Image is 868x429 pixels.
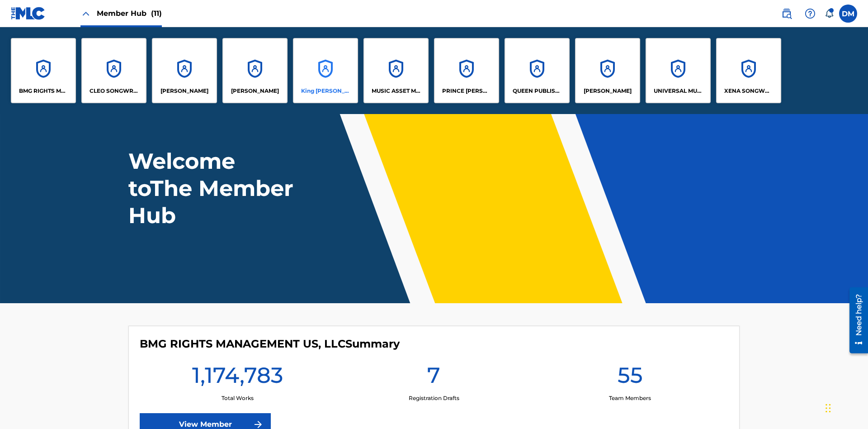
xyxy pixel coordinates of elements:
a: AccountsQUEEN PUBLISHA [505,38,570,103]
h4: BMG RIGHTS MANAGEMENT US, LLC [140,337,400,351]
a: Public Search [778,5,796,23]
a: AccountsPRINCE [PERSON_NAME] [434,38,499,103]
div: Notifications [825,9,834,18]
p: XENA SONGWRITER [724,87,774,95]
a: AccountsKing [PERSON_NAME] [293,38,358,103]
a: AccountsMUSIC ASSET MANAGEMENT (MAM) [363,38,429,103]
a: AccountsUNIVERSAL MUSIC PUB GROUP [646,38,711,103]
p: BMG RIGHTS MANAGEMENT US, LLC [19,87,68,95]
h1: 1,174,783 [192,362,283,394]
div: User Menu [839,5,857,23]
h1: 55 [618,362,643,394]
span: (11) [151,9,162,18]
iframe: Resource Center [843,284,868,358]
p: Registration Drafts [409,394,459,402]
img: help [805,8,816,19]
p: UNIVERSAL MUSIC PUB GROUP [654,87,703,95]
a: Accounts[PERSON_NAME] [152,38,217,103]
div: Drag [826,395,831,422]
p: MUSIC ASSET MANAGEMENT (MAM) [372,87,421,95]
h1: 7 [427,362,440,394]
a: Accounts[PERSON_NAME] [575,38,640,103]
p: King McTesterson [301,87,350,95]
span: Member Hub [97,8,162,19]
p: PRINCE MCTESTERSON [442,87,491,95]
img: MLC Logo [11,7,46,20]
a: AccountsBMG RIGHTS MANAGEMENT US, LLC [11,38,76,103]
p: EYAMA MCSINGER [231,87,279,95]
p: RONALD MCTESTERSON [584,87,632,95]
div: Help [801,5,819,23]
a: AccountsCLEO SONGWRITER [81,38,146,103]
a: AccountsXENA SONGWRITER [716,38,781,103]
p: ELVIS COSTELLO [160,87,208,95]
p: Team Members [609,394,651,402]
a: Accounts[PERSON_NAME] [222,38,288,103]
iframe: Chat Widget [823,386,868,429]
p: QUEEN PUBLISHA [513,87,562,95]
p: CLEO SONGWRITER [90,87,139,95]
h1: Welcome to The Member Hub [128,148,297,229]
img: Close [80,8,91,19]
p: Total Works [222,394,254,402]
img: search [781,8,792,19]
